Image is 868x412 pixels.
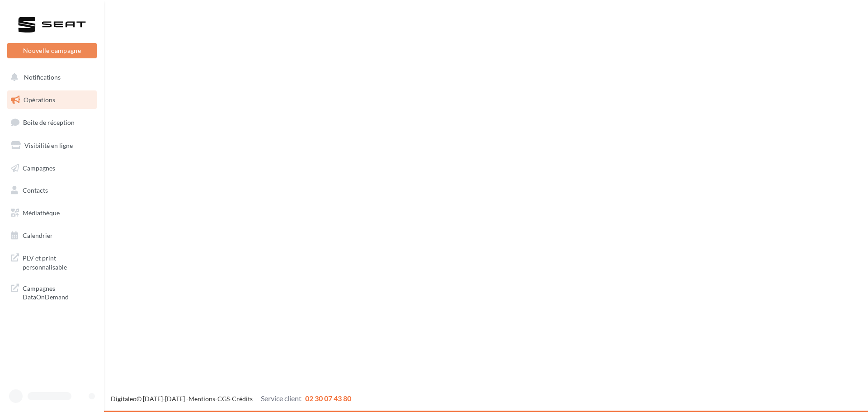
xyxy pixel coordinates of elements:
[111,395,351,403] span: © [DATE]-[DATE] - - -
[24,73,61,81] span: Notifications
[24,142,73,149] span: Visibilité en ligne
[111,395,137,403] a: Digitaleo
[217,395,230,403] a: CGS
[189,395,215,403] a: Mentions
[23,282,93,302] span: Campagnes DataOnDemand
[23,232,53,239] span: Calendrier
[5,226,99,245] a: Calendrier
[24,96,55,104] span: Opérations
[23,186,48,194] span: Contacts
[23,164,55,171] span: Campagnes
[261,394,302,403] span: Service client
[5,279,99,305] a: Campagnes DataOnDemand
[5,181,99,200] a: Contacts
[23,252,93,271] span: PLV et print personnalisable
[7,43,97,58] button: Nouvelle campagne
[5,90,99,109] a: Opérations
[23,209,60,217] span: Médiathèque
[5,68,95,87] button: Notifications
[232,395,253,403] a: Crédits
[5,136,99,155] a: Visibilité en ligne
[23,118,75,126] span: Boîte de réception
[305,394,351,403] span: 02 30 07 43 80
[5,248,99,275] a: PLV et print personnalisable
[5,113,99,132] a: Boîte de réception
[5,159,99,178] a: Campagnes
[5,204,99,223] a: Médiathèque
